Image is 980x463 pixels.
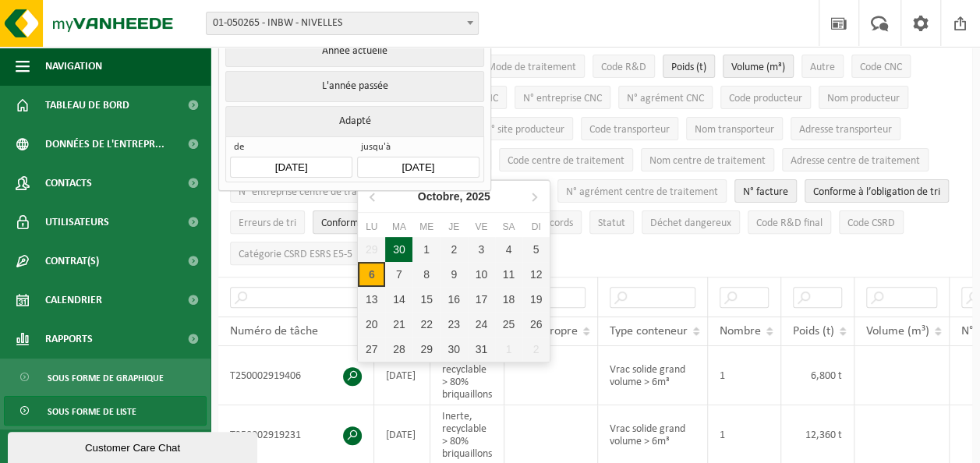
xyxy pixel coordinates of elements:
td: Inerte, recyclable > 80% briquaillons [430,346,504,405]
div: 30 [385,237,412,262]
span: Utilisateurs [45,203,109,242]
button: Code R&D finalCode R&amp;D final: Activate to sort [748,210,831,234]
div: 11 [495,262,522,287]
span: Code R&D [601,62,646,73]
span: Rapports [45,320,93,359]
div: 23 [440,312,468,337]
div: 31 [468,337,495,362]
button: Adresse centre de traitementAdresse centre de traitement: Activate to sort [782,148,929,171]
div: 19 [522,287,550,312]
span: N° entreprise CNC [523,93,602,104]
span: Volume (m³) [731,62,785,73]
div: 28 [385,337,412,362]
span: jusqu'à [357,141,479,157]
button: Code producteurCode producteur: Activate to sort [720,86,811,109]
div: 8 [412,262,440,287]
span: Tableau de bord [45,86,129,125]
span: Code centre de traitement [508,155,624,167]
button: Code CNCCode CNC: Activate to sort [851,55,911,78]
div: 29 [358,237,385,262]
span: Contrat(s) [45,242,99,281]
span: Conforme à l’obligation de tri [813,186,940,198]
div: 25 [495,312,522,337]
div: 1 [412,237,440,262]
div: 1 [495,337,522,362]
a: Sous forme de graphique [4,362,207,392]
button: AutreAutre: Activate to sort [801,55,844,78]
button: Adresse transporteurAdresse transporteur: Activate to sort [791,117,900,140]
span: Statut [598,217,625,229]
div: 17 [468,287,495,312]
span: Nom transporteur [695,124,774,136]
div: 14 [385,287,412,312]
span: Poids (t) [671,62,706,73]
span: N° agrément CNC [627,93,704,104]
span: Adresse transporteur [799,124,892,136]
span: Erreurs de tri [239,217,296,229]
span: Numéro de tâche [230,325,318,338]
button: Année actuelle [225,36,483,67]
div: 24 [468,312,495,337]
button: Adapté [225,106,483,136]
span: Sous forme de graphique [48,363,164,393]
span: Autre [810,62,835,73]
button: N° factureN° facture: Activate to sort [734,179,797,203]
span: Nom producteur [827,93,900,104]
td: [DATE] [374,346,430,405]
div: 30 [440,337,468,362]
button: N° entreprise CNCN° entreprise CNC: Activate to sort [515,86,610,109]
button: N° agrément centre de traitementN° agrément centre de traitement: Activate to sort [557,179,727,203]
div: 20 [358,312,385,337]
div: 18 [495,287,522,312]
button: Nom transporteurNom transporteur: Activate to sort [686,117,783,140]
i: 2025 [465,191,490,202]
span: 01-050265 - INBW - NIVELLES [207,12,478,34]
span: Catégorie CSRD ESRS E5-5 [239,249,352,260]
span: Données de l'entrepr... [45,125,165,164]
span: Calendrier [45,281,102,320]
button: L'année passée [225,71,483,102]
div: 13 [358,287,385,312]
span: N° agrément centre de traitement [566,186,718,198]
button: Nom centre de traitementNom centre de traitement: Activate to sort [641,148,774,171]
div: 3 [468,237,495,262]
div: Ma [385,219,412,235]
span: 01-050265 - INBW - NIVELLES [206,12,479,35]
span: Navigation [45,47,102,86]
div: Me [412,219,440,235]
div: 21 [385,312,412,337]
button: Mode de traitementMode de traitement: Activate to sort [478,55,585,78]
div: 27 [358,337,385,362]
span: Code producteur [729,93,802,104]
span: Nombre [720,325,761,338]
button: N° agrément CNCN° agrément CNC: Activate to sort [618,86,713,109]
div: 5 [522,237,550,262]
td: 1 [708,346,781,405]
td: Vrac solide grand volume > 6m³ [598,346,708,405]
span: Nom centre de traitement [649,155,766,167]
span: Code R&D final [756,217,823,229]
div: 29 [412,337,440,362]
div: 2 [440,237,468,262]
button: Déchet dangereux : Activate to sort [642,210,740,234]
div: 12 [522,262,550,287]
button: N° entreprise centre de traitementN° entreprise centre de traitement: Activate to sort [230,179,401,203]
div: Ve [468,219,495,235]
span: Type conteneur [610,325,688,338]
button: N° site producteurN° site producteur : Activate to sort [476,117,573,140]
div: Octobre, [412,184,497,209]
div: 16 [440,287,468,312]
span: Code transporteur [589,124,670,136]
iframe: chat widget [8,429,260,463]
span: Conforme aux accords [321,217,418,229]
a: Sous forme de liste [4,396,207,426]
span: de [230,141,352,157]
span: Sous forme de liste [48,397,136,426]
span: Mode de traitement [486,62,576,73]
span: Code CNC [860,62,902,73]
div: 15 [412,287,440,312]
span: Poids (t) [793,325,834,338]
button: Erreurs de triErreurs de tri: Activate to sort [230,210,305,234]
span: Code CSRD [847,217,895,229]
